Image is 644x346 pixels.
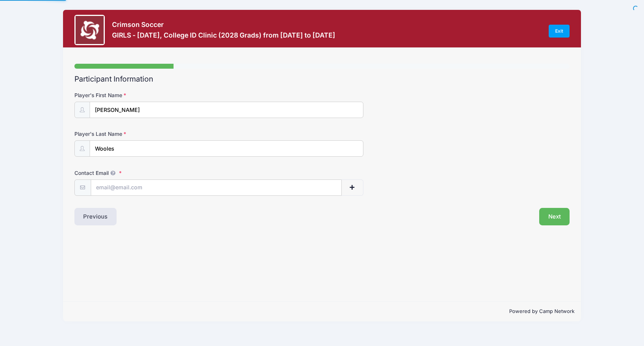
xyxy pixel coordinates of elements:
[74,130,240,138] label: Player's Last Name
[90,140,363,157] input: Player's Last Name
[91,179,342,196] input: email@email.com
[112,31,335,39] h3: GIRLS - [DATE], College ID Clinic (2028 Grads) from [DATE] to [DATE]
[74,91,240,99] label: Player's First Name
[112,20,335,28] h3: Crimson Soccer
[69,308,575,315] p: Powered by Camp Network
[74,208,117,225] button: Previous
[109,170,118,176] span: We will send confirmations, payment reminders, and custom email messages to each address listed. ...
[74,75,570,83] h2: Participant Information
[90,102,363,118] input: Player's First Name
[74,169,240,177] label: Contact Email
[549,25,570,38] a: Exit
[539,208,570,225] button: Next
